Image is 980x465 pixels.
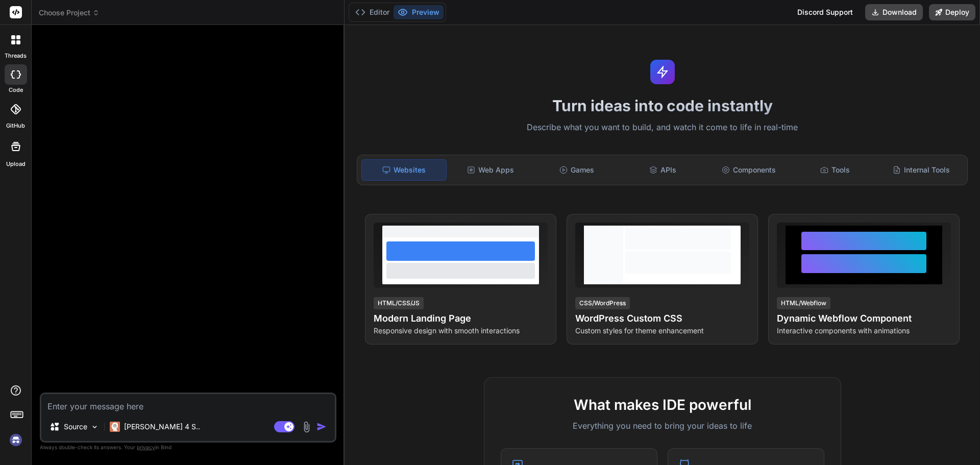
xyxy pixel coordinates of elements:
[575,311,749,326] h4: WordPress Custom CSS
[39,8,100,18] span: Choose Project
[6,160,26,168] label: Upload
[777,297,830,309] div: HTML/Webflow
[535,159,619,181] div: Games
[707,159,791,181] div: Components
[449,159,533,181] div: Web Apps
[124,422,200,432] p: [PERSON_NAME] 4 S..
[575,326,749,336] p: Custom styles for theme enhancement
[374,311,548,326] h4: Modern Landing Page
[5,52,27,60] label: threads
[865,4,923,20] button: Download
[777,326,951,336] p: Interactive components with animations
[64,422,87,432] p: Source
[351,96,974,115] h1: Turn ideas into code instantly
[351,5,394,19] button: Editor
[394,5,444,19] button: Preview
[791,4,859,20] div: Discord Support
[501,394,824,415] h2: What makes IDE powerful
[621,159,705,181] div: APIs
[793,159,877,181] div: Tools
[40,443,336,452] p: Always double-check its answers. Your in Bind
[501,420,824,432] p: Everything you need to bring your ideas to life
[879,159,963,181] div: Internal Tools
[9,86,23,94] label: code
[361,159,447,181] div: Websites
[316,422,327,432] img: icon
[351,121,974,134] p: Describe what you want to build, and watch it come to life in real-time
[90,423,99,431] img: Pick Models
[7,431,24,449] img: signin
[301,421,312,433] img: attachment
[137,444,155,450] span: privacy
[110,422,120,432] img: Claude 4 Sonnet
[929,4,975,20] button: Deploy
[777,311,951,326] h4: Dynamic Webflow Component
[6,121,25,130] label: GitHub
[374,326,548,336] p: Responsive design with smooth interactions
[374,297,424,309] div: HTML/CSS/JS
[575,297,630,309] div: CSS/WordPress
